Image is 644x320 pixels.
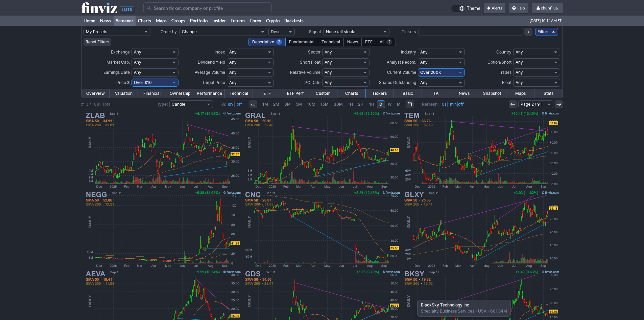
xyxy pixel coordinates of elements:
[337,89,365,98] a: Charts
[506,89,534,98] a: Maps
[379,102,382,107] span: D
[253,89,281,98] a: ETF
[376,38,396,46] div: All
[260,100,270,108] a: 1M
[361,38,376,46] div: ETF
[281,89,309,98] a: ETF Perf
[248,16,264,26] a: Forex
[366,100,377,108] a: 4H
[84,110,242,190] img: ZLAB - Zai Lab Limited ADR - Stock Price Chart
[385,100,394,108] a: W
[228,102,233,107] b: on
[81,101,112,108] div: #13 / 1081 Total
[225,89,253,98] a: Technical
[534,89,563,98] a: Stats
[157,102,168,107] b: Type:
[98,16,114,26] a: News
[136,16,153,26] a: Charts
[448,102,457,107] a: 1min
[264,16,282,26] a: Crypto
[234,102,235,107] span: |
[499,70,511,75] span: Trades
[401,49,416,55] span: Industry
[309,29,321,34] span: Signal
[345,100,355,108] a: 1H
[541,5,558,10] span: chunfliu6
[237,102,242,107] a: off
[451,5,480,12] a: Theme
[386,39,392,45] span: 2
[300,60,320,65] span: Short Float
[194,89,225,98] a: Performance
[309,89,337,98] a: Custom
[198,60,225,65] span: Dividend Yield
[202,80,225,85] span: Target Price
[116,80,130,85] span: Price $
[195,70,225,75] span: Average Volume
[307,102,315,107] span: 10M
[138,89,166,98] a: Financial
[111,49,130,55] span: Exchange
[210,16,228,26] a: Insider
[458,102,464,107] a: off
[421,302,469,307] b: BlackSky Technology Inc
[249,100,257,108] button: Interval
[509,3,528,14] a: Help
[276,39,282,45] span: 2
[215,49,225,55] span: Index
[379,80,416,85] span: Shares Outstanding
[166,89,194,98] a: Ownership
[467,5,480,12] span: Theme
[474,308,478,314] span: •
[484,3,505,14] a: Alerts
[334,102,343,107] span: 30M
[106,60,130,65] span: Market Cap.
[293,100,304,108] a: 5M
[81,89,110,98] a: Overview
[188,16,210,26] a: Portfolio
[248,38,286,46] div: Descriptive
[143,2,272,13] input: Search
[285,38,318,46] div: Fundamental
[486,308,490,314] span: •
[343,38,362,46] div: News
[365,89,393,98] a: Tickers
[84,190,242,269] img: NEGG - Newegg Commerce Inc - Stock Price Chart
[110,89,138,98] a: Valuation
[395,100,403,108] a: M
[331,100,345,108] a: 30M
[282,16,306,26] a: Backtests
[422,101,464,108] span: | |
[358,102,363,107] span: 2H
[318,100,331,108] a: 15M
[273,102,279,107] span: 2M
[305,100,318,108] a: 10M
[320,102,329,107] span: 15M
[271,100,282,108] a: 2M
[169,16,188,26] a: Groups
[153,16,169,26] a: Maps
[243,190,401,269] img: CNC - Centene Corp - Stock Price Chart
[228,16,248,26] a: Futures
[502,80,511,85] span: Float
[296,102,302,107] span: 5M
[290,70,320,75] span: Relative Volume
[402,29,416,34] span: Tickers
[318,38,344,46] div: Technical
[394,89,422,98] a: Basic
[422,89,450,98] a: TA
[402,190,560,269] img: GLXY - Galaxy Digital Inc - Stock Price Chart
[402,110,560,190] img: TEM - Tempus AI Inc - Stock Price Chart
[377,100,385,108] a: D
[220,102,226,107] b: TA:
[487,60,511,65] span: Option/Short
[450,89,478,98] a: News
[81,16,98,26] a: Home
[356,100,366,108] a: 2H
[243,110,401,190] img: GRAL - GRAIL Inc - Stock Price Chart
[368,102,374,107] span: 4H
[103,70,130,75] span: Earnings Date
[532,3,563,14] a: chunfliu6
[114,16,136,26] a: Screener
[388,102,392,107] span: W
